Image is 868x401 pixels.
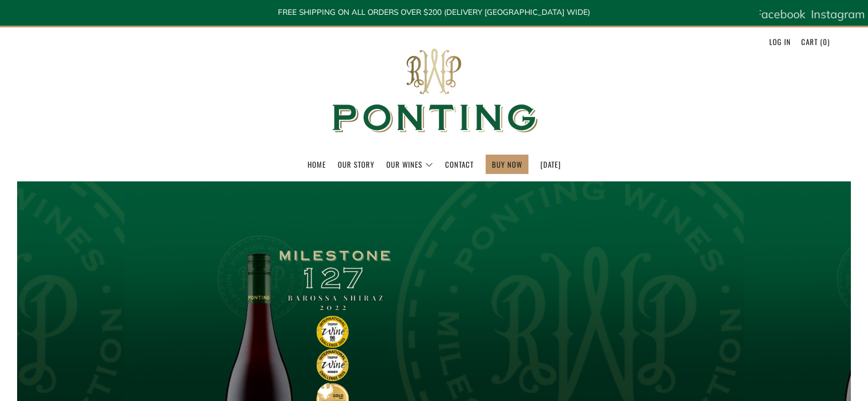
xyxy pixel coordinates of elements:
[769,33,791,51] a: Log in
[386,155,433,173] a: Our Wines
[308,155,326,173] a: Home
[755,3,805,26] a: Facebook
[755,7,805,21] span: Facebook
[801,33,830,51] a: Cart (0)
[492,155,522,173] a: BUY NOW
[811,7,865,21] span: Instagram
[320,27,548,155] img: Ponting Wines
[811,3,865,26] a: Instagram
[445,155,474,173] a: Contact
[338,155,374,173] a: Our Story
[540,155,561,173] a: [DATE]
[823,36,827,47] span: 0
